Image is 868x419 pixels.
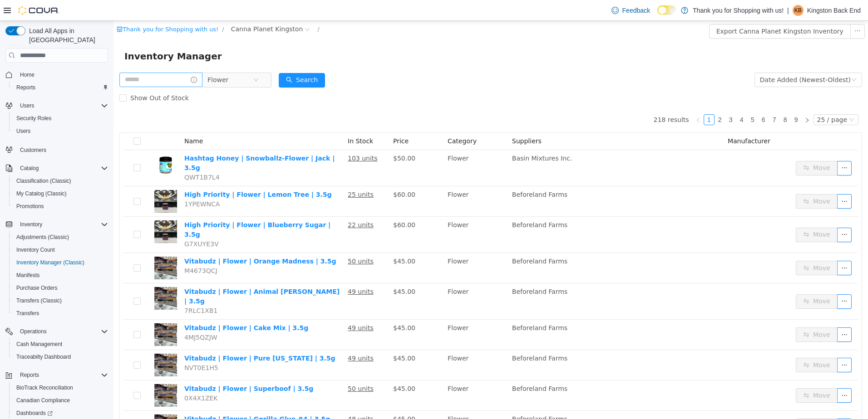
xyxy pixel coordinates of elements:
i: icon: right [691,97,696,102]
span: 1YPEWNCA [71,180,106,187]
img: Vitabudz | Flower | Cake Mix | 3.5g hero shot [41,302,64,325]
a: Vitabudz | Flower | Orange Madness | 3.5g [71,237,223,244]
button: icon: swapMove [682,273,724,288]
a: 5 [634,94,644,104]
a: 7 [656,94,666,104]
span: Show Out of Stock [13,73,79,81]
button: Purchase Orders [9,282,112,294]
div: 25 / page [704,94,734,104]
button: Security Roles [9,112,112,125]
span: Traceabilty Dashboard [16,353,71,361]
span: Beforeland Farms [399,395,454,402]
span: Canna Planet Kingston [118,3,190,13]
a: Classification (Classic) [13,175,75,186]
span: Beforeland Farms [399,303,454,311]
a: Inventory Manager (Classic) [13,257,88,268]
a: Canadian Compliance [13,395,74,406]
span: Inventory Manager (Classic) [16,259,84,266]
button: My Catalog (Classic) [9,187,112,200]
span: Manufacturer [614,117,657,124]
button: icon: searchSearch [165,52,212,67]
button: Users [16,100,38,111]
span: Security Roles [13,113,108,124]
span: Transfers (Classic) [16,297,62,304]
button: Catalog [2,162,112,175]
img: Cova [18,6,59,15]
span: Traceabilty Dashboard [13,351,108,362]
span: Catalog [16,163,108,174]
a: Cash Management [13,339,66,350]
td: Flower [330,329,395,360]
a: Inventory Count [13,244,59,255]
span: KB [794,5,802,16]
span: NVT0E1H5 [71,343,105,351]
button: Inventory [16,219,46,230]
button: Adjustments (Classic) [9,231,112,244]
td: Flower [330,360,395,390]
span: Canadian Compliance [13,395,108,406]
img: Vitabudz | Flower | Orange Madness | 3.5g hero shot [41,236,64,258]
button: icon: ellipsis [724,307,738,321]
span: Security Roles [16,115,51,122]
button: icon: ellipsis [724,173,738,188]
span: $45.00 [280,395,302,402]
a: 1 [591,94,601,104]
i: icon: down [738,56,743,63]
a: Transfers (Classic) [13,295,65,306]
button: Reports [9,81,112,94]
button: icon: swapMove [682,240,724,254]
span: Inventory Manager (Classic) [13,257,108,268]
button: icon: swapMove [682,337,724,351]
p: | [787,5,789,16]
button: Customers [2,143,112,156]
li: 8 [666,93,677,104]
span: Users [16,127,30,135]
span: BioTrack Reconciliation [16,384,73,391]
span: Beforeland Farms [399,267,454,274]
img: Vitabudz | Flower | Gorilla Glue #4 | 3.5g hero shot [41,394,64,416]
button: Export Canna Planet Kingston Inventory [596,3,737,18]
button: icon: ellipsis [724,273,738,288]
a: Manifests [13,270,43,281]
span: Reports [13,82,108,93]
span: $45.00 [280,303,302,311]
a: Home [16,69,38,80]
span: Catalog [20,165,39,172]
a: Hashtag Honey | Snowballz-Flower | Jack | 3.5g [71,134,221,151]
li: 2 [601,93,612,104]
span: Manifests [13,270,108,281]
span: Beforeland Farms [399,364,454,371]
span: Reports [16,370,108,380]
button: Users [2,99,112,112]
span: $45.00 [280,267,302,274]
a: 8 [667,94,677,104]
button: icon: ellipsis [737,3,751,18]
span: Inventory [16,219,108,230]
u: 103 units [234,134,264,141]
span: / [204,5,206,12]
button: icon: swapMove [682,307,724,321]
span: G7XUYE3V [71,219,105,227]
button: icon: ellipsis [724,140,738,155]
td: Flower [330,232,395,263]
button: Inventory Count [9,244,112,256]
u: 49 units [234,303,260,311]
span: Transfers [16,310,39,317]
a: Dashboards [13,408,56,419]
button: icon: ellipsis [724,337,738,351]
span: Cash Management [13,339,108,350]
span: Classification (Classic) [13,175,108,186]
p: Kingston Back End [807,5,861,16]
span: $60.00 [280,200,302,208]
button: Reports [2,369,112,381]
a: Vitabudz | Flower | Cake Mix | 3.5g [71,303,195,311]
a: 6 [645,94,655,104]
td: Flower [330,166,395,196]
button: icon: swapMove [682,398,724,412]
span: 0X4X1ZEK [71,374,104,381]
li: Previous Page [579,93,590,104]
div: Date Added (Newest-Oldest) [646,52,737,66]
a: Purchase Orders [13,283,61,293]
button: Inventory Manager (Classic) [9,256,112,269]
